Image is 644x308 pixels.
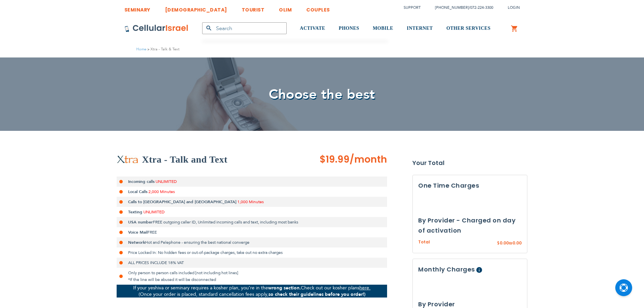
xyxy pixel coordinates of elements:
[509,240,512,246] span: ₪
[446,16,491,41] a: OTHER SERVICES
[497,240,500,246] span: $
[117,155,139,164] img: Xtra - Talk & Text
[300,26,325,31] span: ACTIVATE
[418,215,522,236] h3: By Provider - Charged on day of activation
[404,5,421,10] a: Support
[412,158,527,168] strong: Your Total
[136,47,146,52] a: Home
[428,3,493,13] li: /
[147,230,157,235] span: FREE
[418,239,430,245] span: Total
[268,291,365,298] strong: so check their guidelines before you order!)
[500,240,509,246] span: 0.00
[145,240,249,245] span: Hot and Pelephone - ensuring the best national converge
[124,24,189,32] img: Cellular Israel Logo
[142,153,228,166] h2: Xtra - Talk and Text
[128,240,145,245] strong: Network
[202,22,287,34] input: Search
[117,247,387,258] li: Price Locked In: No hidden fees or out-of-package charges, take out no extra charges
[339,16,359,41] a: PHONES
[508,5,520,10] span: Login
[148,189,175,194] span: 2,000 Minutes
[470,5,493,10] a: 072-224-3300
[476,267,482,273] span: Help
[117,285,387,298] p: If your yeshiva or seminary requires a kosher plan, you’re in the Check out our kosher plans (Onc...
[117,268,387,285] li: Only person to person calls included [not including hot lines] *If the line will be abused it wil...
[117,258,387,268] li: ALL PRICES INCLUDE 18% VAT
[407,16,433,41] a: INTERNET
[306,2,330,14] a: COUPLES
[279,2,292,14] a: OLIM
[339,26,359,31] span: PHONES
[269,85,375,104] span: Choose the best
[373,16,393,41] a: MOBILE
[512,240,522,246] span: 0.00
[446,26,491,31] span: OTHER SERVICES
[146,46,180,52] li: Xtra - Talk & Text
[242,2,265,14] a: TOURIST
[418,265,475,274] span: Monthly Charges
[124,2,150,14] a: SEMINARY
[373,26,393,31] span: MOBILE
[237,199,264,205] span: 1,000 Minutes
[407,26,433,31] span: INTERNET
[128,189,147,194] strong: Local Calls
[143,209,165,215] span: UNLIMITED
[319,153,350,166] span: $19.99
[128,219,153,225] strong: USA number
[165,2,227,14] a: [DEMOGRAPHIC_DATA]
[418,181,522,191] h3: One Time Charges
[156,179,177,184] span: UNLIMITED
[300,16,325,41] a: ACTIVATE
[128,230,147,235] strong: Voice Mail
[350,153,387,166] span: /month
[128,199,236,205] strong: Calls to [GEOGRAPHIC_DATA] and [GEOGRAPHIC_DATA]
[128,209,142,215] strong: Texting
[359,285,371,291] a: here.
[128,179,154,184] strong: Incoming calls
[153,219,298,225] span: FREE outgoing caller ID, Unlimited incoming calls and text, including most banks
[268,285,301,291] strong: wrong section.
[435,5,469,10] a: [PHONE_NUMBER]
